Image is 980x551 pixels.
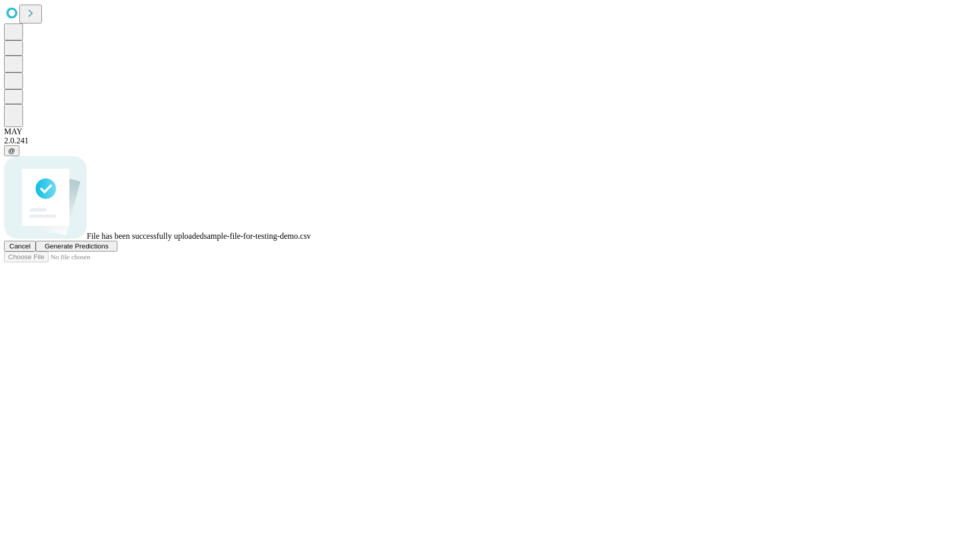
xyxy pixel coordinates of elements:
div: MAY [4,127,976,136]
span: Generate Predictions [44,242,108,250]
span: File has been successfully uploaded [87,232,204,240]
div: 2.0.241 [4,136,976,145]
span: sample-file-for-testing-demo.csv [204,232,311,240]
button: @ [4,145,19,156]
button: Generate Predictions [36,241,117,252]
button: Cancel [4,241,36,252]
span: @ [8,147,15,155]
span: Cancel [9,242,31,250]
